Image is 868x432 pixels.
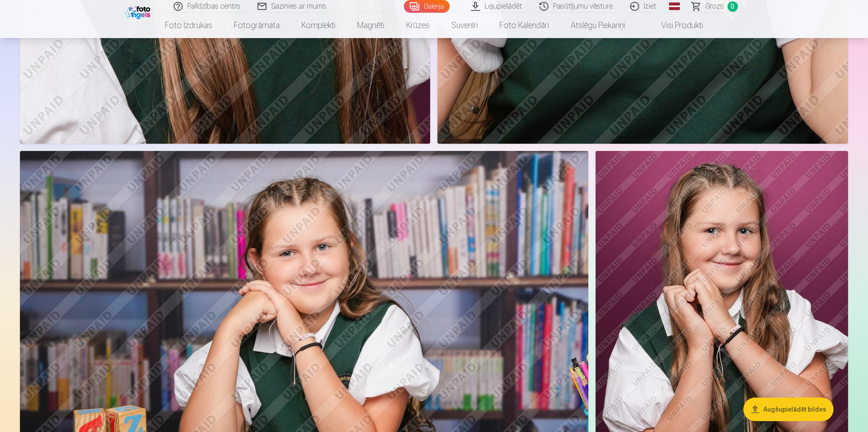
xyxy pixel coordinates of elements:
span: Grozs [705,1,724,12]
a: Krūzes [395,13,441,38]
a: Komplekti [291,13,346,38]
a: Suvenīri [441,13,489,38]
span: 0 [727,1,738,12]
button: Augšupielādēt bildes [743,398,834,421]
a: Magnēti [346,13,395,38]
img: /fa1 [125,4,153,19]
a: Foto kalendāri [489,13,560,38]
a: Visi produkti [636,13,714,38]
a: Foto izdrukas [154,13,223,38]
a: Atslēgu piekariņi [560,13,636,38]
a: Fotogrāmata [223,13,291,38]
